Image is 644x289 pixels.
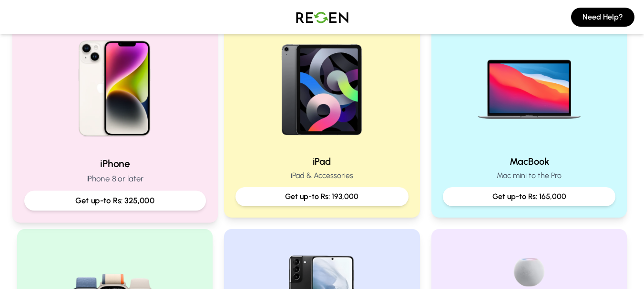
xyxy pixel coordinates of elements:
img: iPhone [51,21,179,149]
h2: MacBook [443,155,616,168]
p: Get up-to Rs: 193,000 [243,191,401,202]
img: MacBook [468,25,590,147]
p: Get up-to Rs: 165,000 [450,191,608,202]
h2: iPhone [24,157,205,170]
p: iPhone 8 or later [24,173,205,185]
p: iPad & Accessories [235,170,409,181]
img: Logo [289,4,356,30]
p: Mac mini to the Pro [443,170,616,181]
img: iPad [261,25,383,147]
button: Need Help? [571,8,634,27]
h2: iPad [235,155,409,168]
p: Get up-to Rs: 325,000 [32,195,197,207]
